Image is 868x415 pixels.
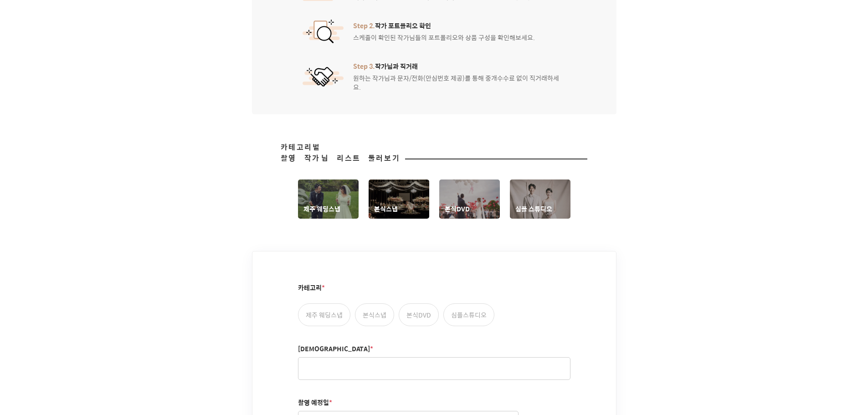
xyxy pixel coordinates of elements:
[510,179,570,219] a: 심플 스튜디오
[399,303,439,326] label: 본식DVD
[118,289,175,312] a: 설정
[443,303,494,326] label: 심플스튜디오
[298,283,325,292] label: 카테고리
[303,67,344,87] img: 서비스 아이콘 이미지
[281,142,401,164] span: 카테고리별 촬영 작가님 리스트 둘러보기
[353,61,375,71] span: Step 3.
[298,344,373,354] label: [DEMOGRAPHIC_DATA]
[3,289,60,312] a: 홈
[353,20,375,31] span: Step 2.
[353,61,566,92] div: 원하는 작가님과 문자/전화(안심번호 제공)를 통해 중개수수료 없이 직거래하세요.
[298,303,350,326] label: 제주 웨딩스냅
[29,302,34,310] span: 홈
[353,61,566,71] span: 작가님과 직거래
[141,302,152,310] span: 설정
[60,289,118,312] a: 대화
[298,398,332,407] label: 촬영 예정일
[355,303,394,326] label: 본식스냅
[298,179,359,219] a: 제주 웨딩스냅
[353,21,535,42] div: 스케줄이 확인된 작가님들의 포트폴리오와 상품 구성을 확인해보세요.
[439,179,500,219] a: 본식DVD
[303,20,344,43] img: 서비스 아이콘 이미지
[83,303,94,310] span: 대화
[369,179,429,219] a: 본식스냅
[353,21,535,30] span: 작가 포트폴리오 확인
